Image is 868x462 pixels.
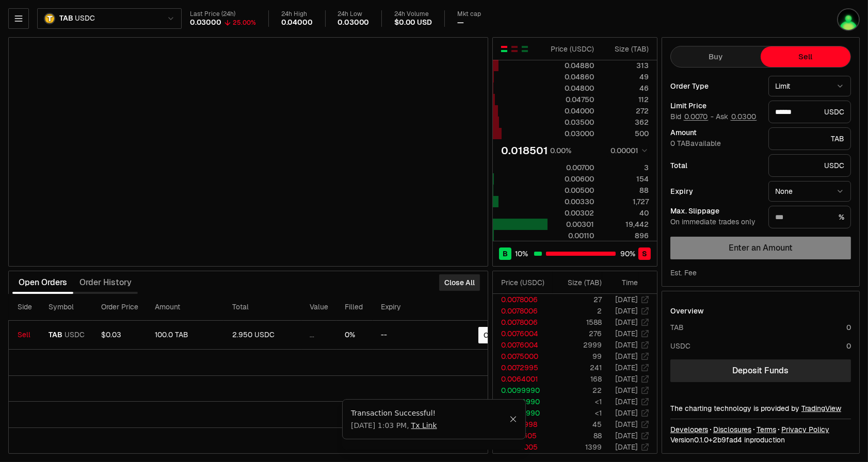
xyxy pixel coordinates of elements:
[603,72,649,82] div: 49
[670,306,704,316] div: Overview
[615,340,638,350] time: [DATE]
[670,207,760,214] div: Max. Slippage
[713,435,742,444] span: 2b9fad4ac1a5dc340d772b00a7a278206ef9879d
[49,331,62,340] span: TAB
[553,407,602,419] td: <1
[553,351,602,362] td: 99
[550,145,571,156] div: 0.00%
[615,329,638,338] time: [DATE]
[615,408,638,418] time: [DATE]
[493,294,553,305] td: 0.0078006
[670,403,851,414] div: The charting technology is provided by
[9,294,40,321] th: Side
[615,306,638,316] time: [DATE]
[40,294,93,321] th: Symbol
[65,331,85,340] span: USDC
[670,218,760,227] div: On immediate trades only
[457,10,481,18] div: Mkt cap
[713,424,751,435] a: Disclosures
[310,331,328,340] div: ...
[553,385,602,396] td: 22
[101,330,121,339] span: $0.03
[373,321,442,350] td: --
[147,294,224,321] th: Amount
[603,230,649,241] div: 896
[603,128,649,139] div: 500
[155,331,216,340] div: 100.0 TAB
[493,362,553,373] td: 0.0072995
[301,294,336,321] th: Value
[603,196,649,207] div: 1,727
[12,272,73,293] button: Open Orders
[548,162,594,173] div: 0.00700
[603,185,649,195] div: 88
[670,322,684,333] div: TAB
[501,143,548,158] div: 0.018501
[671,46,761,67] button: Buy
[548,60,594,71] div: 0.04880
[548,174,594,184] div: 0.00600
[553,373,602,385] td: 168
[615,363,638,372] time: [DATE]
[493,385,553,396] td: 0.0099990
[801,404,841,413] a: TradingView
[670,359,851,382] a: Deposit Funds
[548,117,594,127] div: 0.03500
[553,396,602,407] td: <1
[603,44,649,54] div: Size ( TAB )
[553,294,602,305] td: 27
[548,106,594,116] div: 0.04000
[768,76,851,96] button: Limit
[615,374,638,384] time: [DATE]
[232,331,293,340] div: 2.950 USDC
[345,331,364,340] div: 0%
[18,331,32,340] div: Sell
[351,420,437,431] span: [DATE] 1:03 PM ,
[615,295,638,304] time: [DATE]
[610,277,638,288] div: Time
[615,397,638,406] time: [DATE]
[768,181,851,202] button: None
[670,424,708,435] a: Developers
[336,294,373,321] th: Filled
[493,305,553,317] td: 0.0078006
[553,305,602,317] td: 2
[394,18,431,27] div: $0.00 USD
[670,268,697,278] div: Est. Fee
[615,420,638,429] time: [DATE]
[553,430,602,441] td: 88
[548,185,594,195] div: 0.00500
[493,396,553,407] td: 0.0099990
[93,294,147,321] th: Order Price
[561,277,602,288] div: Size ( TAB )
[548,128,594,139] div: 0.03000
[670,82,760,90] div: Order Type
[621,249,636,259] span: 90 %
[670,162,760,169] div: Total
[553,419,602,430] td: 45
[603,117,649,127] div: 362
[457,18,464,27] div: —
[716,112,757,122] span: Ask
[351,408,509,418] div: Transaction Successful!
[670,102,760,109] div: Limit Price
[670,188,760,195] div: Expiry
[190,10,256,18] div: Last Price (24h)
[493,339,553,351] td: 0.0076004
[846,341,851,351] div: 0
[493,351,553,362] td: 0.0075000
[670,129,760,136] div: Amount
[548,72,594,82] div: 0.04860
[683,112,709,121] button: 0.0070
[553,317,602,328] td: 1588
[373,294,442,321] th: Expiry
[768,206,851,228] div: %
[670,139,721,148] span: 0 TAB available
[516,249,528,259] span: 10 %
[493,373,553,385] td: 0.0064001
[510,45,519,53] button: Show Sell Orders Only
[501,277,552,288] div: Price ( USDC )
[224,294,301,321] th: Total
[768,154,851,177] div: USDC
[509,415,517,423] button: Close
